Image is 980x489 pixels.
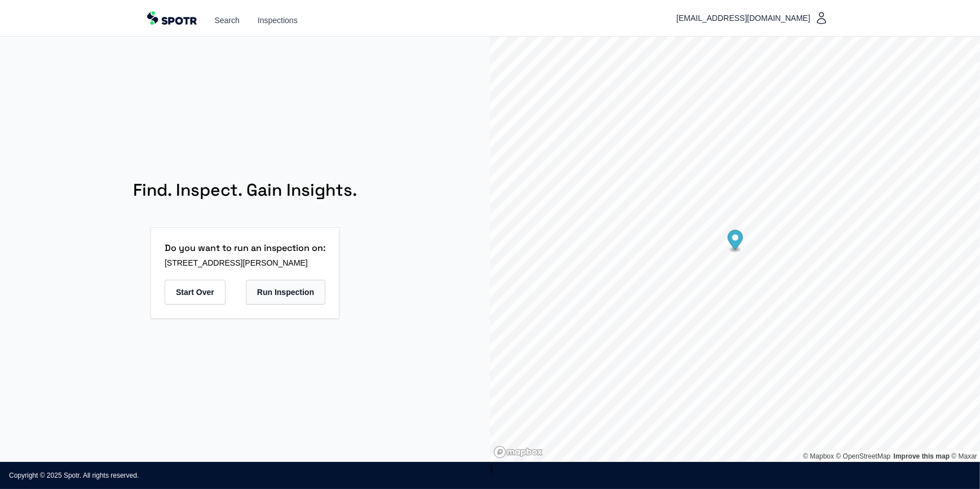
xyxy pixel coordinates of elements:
div: Map marker [728,230,743,253]
a: Search [215,15,240,26]
h1: Do you want to run an inspection on: [165,241,325,255]
span: [EMAIL_ADDRESS][DOMAIN_NAME] [677,11,815,25]
a: Maxar [951,452,977,460]
a: Inspections [258,15,298,26]
p: [STREET_ADDRESS][PERSON_NAME] [165,255,325,271]
a: Mapbox [803,452,834,460]
button: [EMAIL_ADDRESS][DOMAIN_NAME] [672,7,833,29]
a: Mapbox homepage [493,446,543,459]
a: OpenStreetMap [836,452,891,460]
canvas: Map [490,37,980,462]
button: Run Inspection [246,280,325,305]
a: Improve this map [894,452,950,460]
button: Start Over [165,280,226,305]
h1: Find. Inspect. Gain Insights. [133,171,357,209]
div: ) [490,37,980,462]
